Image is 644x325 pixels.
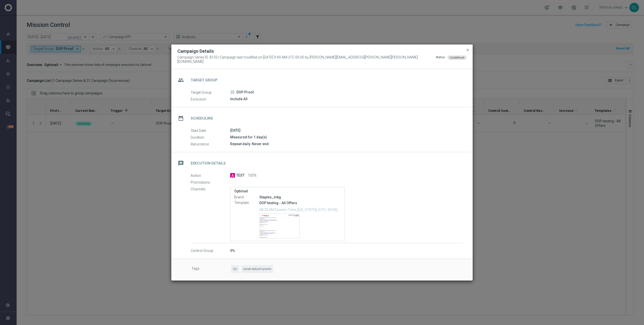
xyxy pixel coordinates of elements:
[234,195,259,200] label: Brand
[191,249,230,253] label: Control Group
[241,265,273,273] span: owner-dotcom-promo
[236,173,245,178] span: TEST
[230,248,463,253] div: 0%
[230,173,235,178] span: A
[191,78,218,83] h2: Target Group
[191,187,230,191] label: Channels
[191,116,213,121] h2: Scheduling
[466,48,470,52] span: close
[176,159,185,168] i: message
[191,161,226,166] h2: Execution Details
[259,201,341,205] p: DOP testing - All Offers
[230,128,463,133] div: [DATE]
[231,265,239,273] span: QA
[230,96,463,101] div: Include All
[230,141,463,146] div: Repeat daily. Never end
[177,55,436,64] span: Campaign Series ID: 8133 | Campaign last modified on [DATE] 9:49 AM UTC-05:00 by [PERSON_NAME][EM...
[191,173,230,178] label: Action
[259,195,341,200] div: Staples_mkg
[177,48,214,54] h2: Campaign Details
[191,265,231,273] label: Tags
[450,56,464,59] span: Undefined
[259,207,341,212] p: 08:30 AM Eastern Time ([US_STATE]) (UTC -04:00)
[248,173,257,178] span: 100%
[191,142,230,146] label: Recurrence
[230,90,234,94] i: launch
[176,76,185,85] i: group
[191,135,230,140] label: Duration
[236,90,254,95] span: DOP Proof
[448,55,467,59] colored-tag: Undefined
[234,201,259,205] label: Template
[234,189,341,193] label: Optimail
[230,90,235,95] a: launch
[191,97,230,101] label: Exclusion
[191,128,230,133] label: Start Date
[230,135,463,140] div: Measured for 1 day(s)
[176,114,185,123] i: date_range
[436,55,446,64] div: Status:
[191,180,230,185] label: Promotions
[191,90,230,95] label: Target Group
